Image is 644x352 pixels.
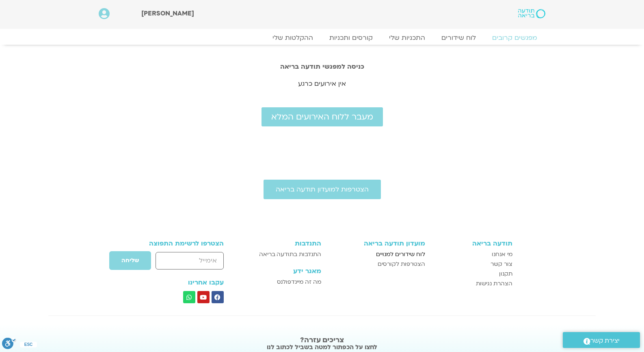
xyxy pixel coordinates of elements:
[329,240,425,247] h3: מועדון תודעה בריאה
[111,343,534,351] h2: לחצו על הכפתור למטה בשביל לכתוב לנו
[378,259,425,269] span: הצטרפות לקורסים
[121,257,139,264] span: שליחה
[276,186,369,193] span: הצטרפות למועדון תודעה בריאה
[590,335,620,346] span: יצירת קשר
[499,269,512,279] span: תקנון
[246,250,321,259] a: התנדבות בתודעה בריאה
[246,240,321,247] h3: התנדבות
[433,240,513,247] h3: תודעה בריאה
[132,251,224,274] form: טופס חדש
[156,252,223,269] input: אימייל
[321,34,381,42] a: קורסים ותכניות
[141,9,194,18] span: [PERSON_NAME]
[132,279,224,286] h3: עקבו אחרינו
[433,279,513,289] a: הצהרת נגישות
[491,259,512,269] span: צור קשר
[109,251,151,270] button: שליחה
[111,336,534,344] h2: צריכים עזרה?
[329,250,425,259] a: לוח שידורים למנויים
[91,78,553,89] p: אין אירועים כרגע
[246,277,321,287] a: מה זה מיינדפולנס
[261,107,383,126] a: מעבר ללוח האירועים המלא
[91,63,553,70] h2: כניסה למפגשי תודעה בריאה
[271,112,373,122] span: מעבר ללוח האירועים המלא
[433,259,513,269] a: צור קשר
[264,180,381,199] a: הצטרפות למועדון תודעה בריאה
[376,250,425,259] span: לוח שידורים למנויים
[433,250,513,259] a: מי אנחנו
[381,34,433,42] a: התכניות שלי
[563,332,640,348] a: יצירת קשר
[329,259,425,269] a: הצטרפות לקורסים
[264,34,321,42] a: ההקלטות שלי
[484,34,545,42] a: מפגשים קרובים
[492,250,512,259] span: מי אנחנו
[246,267,321,275] h3: מאגר ידע
[132,240,224,247] h3: הצטרפו לרשימת התפוצה
[433,34,484,42] a: לוח שידורים
[476,279,512,289] span: הצהרת נגישות
[259,250,321,259] span: התנדבות בתודעה בריאה
[99,34,545,42] nav: Menu
[277,277,321,287] span: מה זה מיינדפולנס
[433,269,513,279] a: תקנון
